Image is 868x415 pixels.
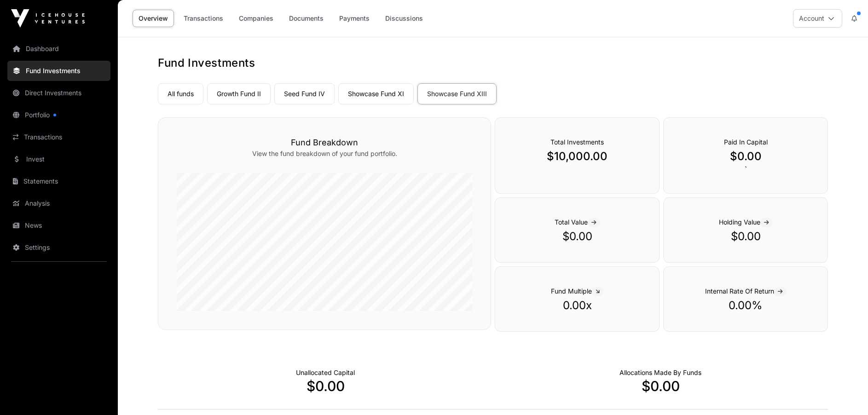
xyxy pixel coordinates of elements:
[7,215,110,236] a: News
[7,149,110,169] a: Invest
[682,298,809,313] p: 0.00%
[7,237,110,258] a: Settings
[274,83,335,104] a: Seed Fund IV
[207,83,271,104] a: Growth Fund II
[7,39,110,59] a: Dashboard
[158,83,203,104] a: All funds
[296,368,355,377] p: Cash not yet allocated
[493,378,828,394] p: $0.00
[283,10,330,27] a: Documents
[417,83,497,104] a: Showcase Fund XIII
[514,229,641,244] p: $0.00
[379,10,429,27] a: Discussions
[7,193,110,213] a: Analysis
[663,117,828,194] div: `
[333,10,376,27] a: Payments
[719,218,773,226] span: Holding Value
[7,61,110,81] a: Fund Investments
[7,105,110,125] a: Portfolio
[7,171,110,191] a: Statements
[682,229,809,244] p: $0.00
[619,368,701,377] p: Capital Deployed Into Companies
[724,138,768,146] span: Paid In Capital
[551,287,603,295] span: Fund Multiple
[158,56,828,70] h1: Fund Investments
[705,287,787,295] span: Internal Rate Of Return
[793,9,842,28] button: Account
[682,149,809,164] p: $0.00
[338,83,414,104] a: Showcase Fund XI
[178,10,229,27] a: Transactions
[177,136,472,149] h3: Fund Breakdown
[514,149,641,164] p: $10,000.00
[822,371,868,415] iframe: Chat Widget
[550,138,604,146] span: Total Investments
[177,149,472,158] p: View the fund breakdown of your fund portfolio.
[7,127,110,147] a: Transactions
[7,83,110,103] a: Direct Investments
[233,10,279,27] a: Companies
[11,9,85,28] img: Icehouse Ventures Logo
[555,218,600,226] span: Total Value
[514,298,641,313] p: 0.00x
[158,378,493,394] p: $0.00
[133,10,174,27] a: Overview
